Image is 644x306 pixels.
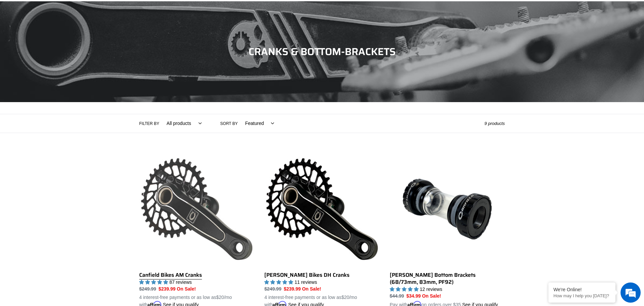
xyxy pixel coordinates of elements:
label: Sort by [220,121,238,127]
label: Filter by [139,121,159,127]
span: 9 products [484,121,505,126]
div: We're Online! [553,287,610,292]
p: How may I help you today? [553,293,610,298]
span: CRANKS & BOTTOM-BRACKETS [249,44,396,59]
